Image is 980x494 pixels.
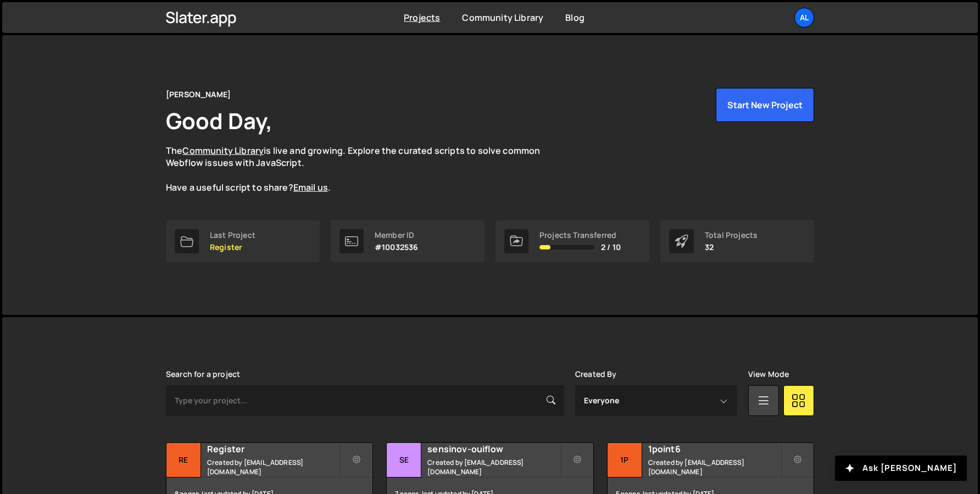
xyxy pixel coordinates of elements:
a: Blog [565,12,584,24]
a: Email us [293,181,328,193]
a: Last Project Register [166,220,320,262]
div: Member ID [375,231,418,240]
label: View Mode [748,370,789,379]
h2: 1point6 [648,443,781,455]
button: Ask [PERSON_NAME] [835,456,967,481]
button: Start New Project [716,88,814,122]
div: [PERSON_NAME] [166,88,231,101]
div: Last Project [210,231,255,240]
a: Community Library [182,145,264,157]
div: Total Projects [705,231,758,240]
label: Search for a project [166,370,240,379]
h1: Good Day, [166,106,272,136]
div: Re [166,443,201,478]
p: 32 [705,243,758,252]
a: Projects [404,12,440,24]
a: Al [794,8,814,27]
small: Created by [EMAIL_ADDRESS][DOMAIN_NAME] [648,458,781,476]
div: se [387,443,421,478]
p: The is live and growing. Explore the curated scripts to solve common Webflow issues with JavaScri... [166,145,561,194]
p: #10032536 [375,243,418,252]
h2: Register [207,443,339,455]
small: Created by [EMAIL_ADDRESS][DOMAIN_NAME] [207,458,339,476]
input: Type your project... [166,385,564,416]
small: Created by [EMAIL_ADDRESS][DOMAIN_NAME] [427,458,560,476]
a: Community Library [462,12,543,24]
h2: sensinov-ouiflow [427,443,560,455]
p: Register [210,243,255,252]
div: Projects Transferred [539,231,621,240]
span: 2 / 10 [601,243,621,252]
div: 1p [608,443,642,478]
label: Created By [575,370,617,379]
